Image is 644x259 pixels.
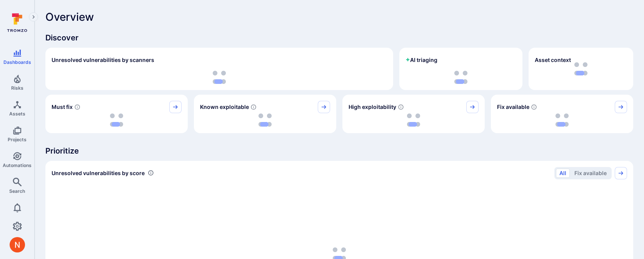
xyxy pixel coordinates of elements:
button: Expand navigation menu [29,12,38,22]
svg: Risk score >=40 , missed SLA [74,104,80,110]
svg: Vulnerabilities with fix available [531,104,537,110]
img: ACg8ocIprwjrgDQnDsNSk9Ghn5p5-B8DpAKWoJ5Gi9syOE4K59tr4Q=s96-c [10,237,25,252]
span: Asset context [535,56,571,64]
div: loading spinner [52,71,387,84]
span: Fix available [497,103,529,111]
span: Dashboards [3,59,31,65]
div: loading spinner [52,113,182,127]
span: Risks [11,85,23,91]
div: loading spinner [497,113,627,127]
span: Discover [45,32,633,43]
button: Fix available [571,169,610,178]
img: Loading... [454,71,467,84]
img: Loading... [110,114,123,127]
span: Overview [45,11,94,23]
span: High exploitability [349,103,396,111]
svg: EPSS score ≥ 0.7 [398,104,404,110]
div: loading spinner [405,71,516,84]
div: loading spinner [200,113,330,127]
button: All [556,169,570,178]
span: Unresolved vulnerabilities by score [52,169,145,177]
div: High exploitability [342,95,485,133]
span: Projects [8,137,27,142]
img: Loading... [556,114,569,127]
div: Number of vulnerabilities in status 'Open' 'Triaged' and 'In process' grouped by score [148,169,154,177]
img: Loading... [407,114,420,127]
span: Search [9,188,25,194]
div: Fix available [491,95,633,133]
div: loading spinner [349,113,479,127]
img: Loading... [213,71,226,84]
span: Prioritize [45,145,633,156]
span: Automations [3,162,32,168]
span: Assets [9,111,25,117]
h2: Unresolved vulnerabilities by scanners [52,56,154,64]
div: Known exploitable [194,95,336,133]
svg: Confirmed exploitable by KEV [250,104,257,110]
img: Loading... [259,114,272,127]
div: Must fix [45,95,188,133]
div: Neeren Patki [10,237,25,252]
h2: AI triaging [405,56,437,64]
span: Must fix [52,103,73,111]
span: Known exploitable [200,103,249,111]
i: Expand navigation menu [31,14,36,20]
